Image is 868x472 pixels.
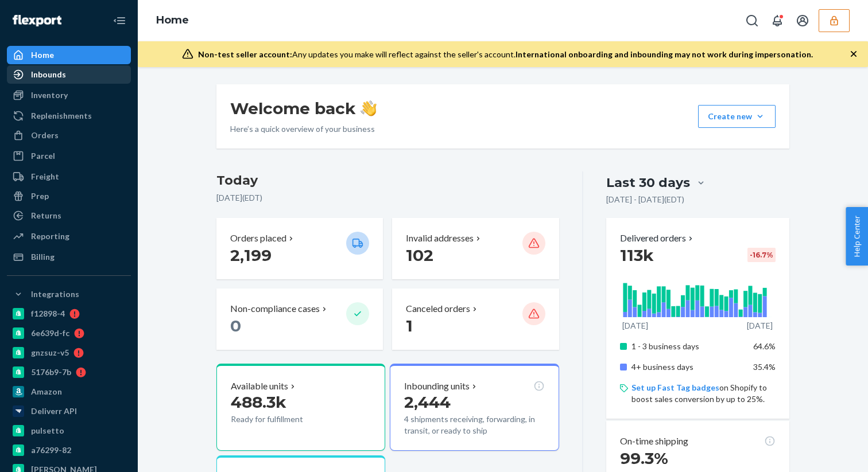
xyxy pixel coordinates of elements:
[31,366,71,378] div: 5176b9-7b
[747,320,773,331] p: [DATE]
[631,383,719,392] a: Set up Fast Tag badges
[31,190,49,202] div: Prep
[7,46,131,64] a: Home
[753,341,776,351] span: 64.6%
[7,167,131,186] a: Freight
[361,100,377,116] img: hand-wave emoji
[198,49,292,59] span: Non-test seller account:
[7,65,131,84] a: Inbounds
[406,302,470,315] p: Canceled orders
[13,15,61,26] img: Flexport logo
[216,288,383,350] button: Non-compliance cases 0
[230,98,377,119] h1: Welcome back
[620,245,654,265] span: 113k
[631,361,745,373] p: 4+ business days
[7,402,131,420] a: Deliverr API
[7,441,131,459] a: a76299-82
[392,288,559,350] button: Canceled orders 1
[406,245,433,265] span: 102
[230,302,320,315] p: Non-compliance cases
[31,347,69,358] div: gnzsuz-v5
[216,171,559,190] h3: Today
[404,392,451,412] span: 2,444
[31,308,65,319] div: f12898-4
[631,382,776,405] p: on Shopify to boost sales conversion by up to 25%.
[7,305,131,323] a: f12898-4
[230,245,272,265] span: 2,199
[404,414,544,436] p: 4 shipments receiving, forwarding, in transit, or ready to ship
[7,248,131,266] a: Billing
[31,251,55,263] div: Billing
[7,147,131,165] a: Parcel
[392,218,559,279] button: Invalid addresses 102
[622,320,648,331] p: [DATE]
[791,9,814,32] button: Open account menu
[747,248,776,262] div: -16.7 %
[31,327,69,339] div: 6e639d-fc
[230,316,241,336] span: 0
[31,69,66,80] div: Inbounds
[31,150,55,162] div: Parcel
[31,386,62,397] div: Amazon
[7,383,131,401] a: Amazon
[31,444,71,456] div: a76299-82
[753,362,776,372] span: 35.4%
[606,174,690,192] div: Last 30 days
[31,210,61,221] div: Returns
[31,130,59,141] div: Orders
[606,194,684,205] p: [DATE] - [DATE] ( EDT )
[766,9,789,32] button: Open notifications
[741,9,764,32] button: Open Search Box
[230,232,286,245] p: Orders placed
[620,448,668,468] span: 99.3%
[31,288,79,300] div: Integrations
[108,9,131,32] button: Close Navigation
[7,86,131,104] a: Inventory
[31,405,77,417] div: Deliverr API
[7,227,131,245] a: Reporting
[156,14,189,26] a: Home
[7,126,131,145] a: Orders
[230,123,377,135] p: Here’s a quick overview of your business
[7,324,131,342] a: 6e639d-fc
[231,414,337,425] p: Ready for fulfillment
[31,171,59,182] div: Freight
[198,49,813,60] div: Any updates you make will reflect against the seller's account.
[31,110,92,122] div: Replenishments
[7,206,131,225] a: Returns
[7,107,131,125] a: Replenishments
[231,380,288,393] p: Available units
[404,380,470,393] p: Inbounding units
[7,344,131,362] a: gnzsuz-v5
[216,218,383,279] button: Orders placed 2,199
[516,49,813,59] span: International onboarding and inbounding may not work during impersonation.
[231,392,286,412] span: 488.3k
[31,89,68,101] div: Inventory
[7,422,131,440] a: pulsetto
[698,105,776,128] button: Create new
[620,435,688,448] p: On-time shipping
[406,316,413,336] span: 1
[631,341,745,352] p: 1 - 3 business days
[7,187,131,205] a: Prep
[147,4,198,37] ol: breadcrumbs
[216,192,559,204] p: [DATE] ( EDT )
[846,207,868,266] button: Help Center
[390,364,559,451] button: Inbounding units2,4444 shipments receiving, forwarding, in transit, or ready to ship
[31,425,64,436] div: pulsetto
[31,231,69,242] div: Reporting
[406,232,474,245] p: Invalid addresses
[7,363,131,381] a: 5176b9-7b
[31,49,54,61] div: Home
[216,364,385,451] button: Available units488.3kReady for fulfillment
[620,232,695,245] button: Delivered orders
[7,285,131,303] button: Integrations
